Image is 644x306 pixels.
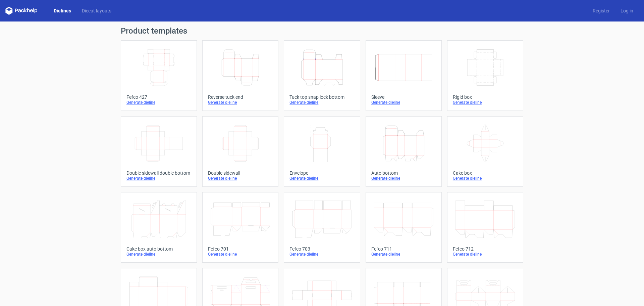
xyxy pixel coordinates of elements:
[447,192,523,263] a: Fefco 712Generate dieline
[126,176,191,181] div: Generate dieline
[371,252,436,257] div: Generate dieline
[202,40,278,111] a: Reverse tuck endGenerate dieline
[126,246,191,252] div: Cake box auto bottom
[366,40,442,111] a: SleeveGenerate dieline
[371,176,436,181] div: Generate dieline
[366,116,442,187] a: Auto bottomGenerate dieline
[284,116,360,187] a: EnvelopeGenerate dieline
[289,252,354,257] div: Generate dieline
[371,100,436,105] div: Generate dieline
[453,100,518,105] div: Generate dieline
[202,192,278,263] a: Fefco 701Generate dieline
[208,246,273,252] div: Fefco 701
[284,192,360,263] a: Fefco 703Generate dieline
[453,176,518,181] div: Generate dieline
[453,246,518,252] div: Fefco 712
[289,94,354,100] div: Tuck top snap lock bottom
[587,7,615,14] a: Register
[453,170,518,176] div: Cake box
[366,192,442,263] a: Fefco 711Generate dieline
[126,100,191,105] div: Generate dieline
[208,100,273,105] div: Generate dieline
[289,246,354,252] div: Fefco 703
[284,40,360,111] a: Tuck top snap lock bottomGenerate dieline
[447,116,523,187] a: Cake boxGenerate dieline
[121,27,523,35] h1: Product templates
[208,252,273,257] div: Generate dieline
[371,94,436,100] div: Sleeve
[289,170,354,176] div: Envelope
[371,170,436,176] div: Auto bottom
[453,252,518,257] div: Generate dieline
[121,40,197,111] a: Fefco 427Generate dieline
[208,176,273,181] div: Generate dieline
[615,7,639,14] a: Log in
[48,7,76,14] a: Dielines
[453,94,518,100] div: Rigid box
[202,116,278,187] a: Double sidewallGenerate dieline
[208,94,273,100] div: Reverse tuck end
[121,116,197,187] a: Double sidewall double bottomGenerate dieline
[208,170,273,176] div: Double sidewall
[289,176,354,181] div: Generate dieline
[289,100,354,105] div: Generate dieline
[126,94,191,100] div: Fefco 427
[126,252,191,257] div: Generate dieline
[126,170,191,176] div: Double sidewall double bottom
[76,7,117,14] a: Diecut layouts
[447,40,523,111] a: Rigid boxGenerate dieline
[121,192,197,263] a: Cake box auto bottomGenerate dieline
[371,246,436,252] div: Fefco 711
